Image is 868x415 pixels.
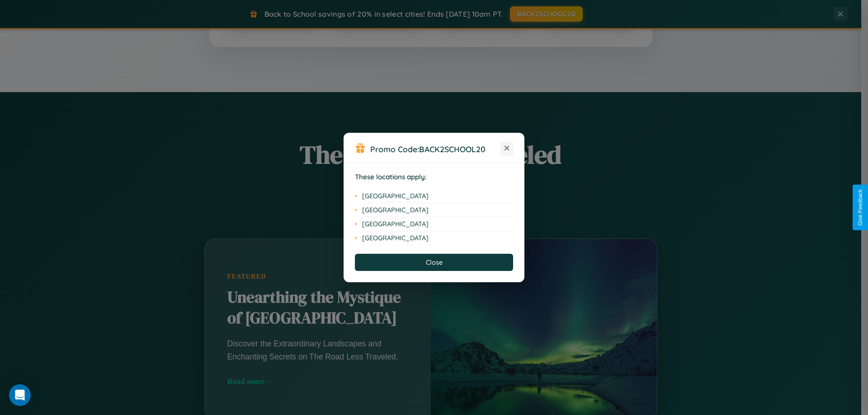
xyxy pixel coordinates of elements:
button: Close [355,254,513,271]
div: Give Feedback [857,189,863,226]
li: [GEOGRAPHIC_DATA] [355,203,513,217]
h3: Promo Code: [370,144,500,154]
li: [GEOGRAPHIC_DATA] [355,189,513,203]
li: [GEOGRAPHIC_DATA] [355,217,513,231]
b: BACK2SCHOOL20 [419,144,486,154]
strong: These locations apply: [355,173,427,181]
li: [GEOGRAPHIC_DATA] [355,231,513,245]
div: Open Intercom Messenger [9,384,31,406]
